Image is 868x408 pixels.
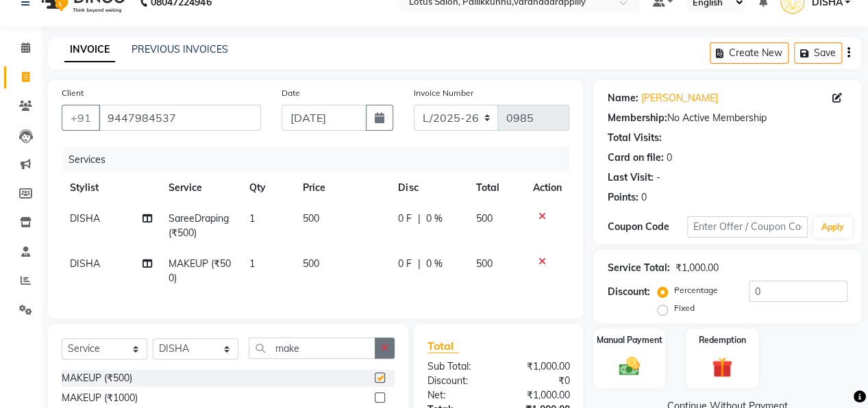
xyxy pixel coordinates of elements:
div: Discount: [417,374,499,388]
a: [PERSON_NAME] [641,91,717,105]
button: Apply [813,217,852,238]
th: Price [295,173,390,203]
a: PREVIOUS INVOICES [132,43,228,55]
span: DISHA [70,212,100,225]
div: Total Visits: [607,131,661,145]
div: ₹0 [499,374,580,388]
span: 0 F [398,257,412,271]
span: 0 % [425,212,442,226]
div: Services [63,147,580,173]
span: 500 [476,212,493,225]
img: _cash.svg [612,355,646,379]
label: Manual Payment [597,334,662,346]
button: Create New [710,42,789,64]
div: Sub Total: [417,359,499,374]
a: INVOICE [64,38,115,62]
label: Invoice Number [414,87,473,99]
div: Last Visit: [607,170,653,185]
div: ₹1,000.00 [675,261,718,275]
span: 1 [249,212,255,225]
span: 500 [303,257,319,270]
button: Save [794,42,842,64]
th: Service [160,173,240,203]
span: 0 F [398,212,412,226]
label: Client [62,87,84,99]
span: | [417,212,420,226]
input: Search by Name/Mobile/Email/Code [99,105,261,131]
span: SareeDraping (₹500) [169,212,229,239]
div: ₹1,000.00 [499,388,580,403]
th: Total [468,173,524,203]
input: Search or Scan [249,337,375,359]
div: Coupon Code [607,220,687,234]
div: Name: [607,91,638,105]
div: 0 [666,151,671,165]
span: 500 [303,212,319,225]
div: ₹1,000.00 [499,359,580,374]
div: - [656,170,660,185]
div: Points: [607,190,638,205]
span: 0 % [425,257,442,271]
div: Card on file: [607,151,663,165]
label: Redemption [699,334,746,346]
label: Date [282,87,300,99]
span: MAKEUP (₹500) [169,257,231,284]
span: 500 [476,257,493,270]
span: DISHA [70,257,100,270]
th: Stylist [62,173,160,203]
div: MAKEUP (₹500) [62,371,132,385]
img: _gift.svg [706,355,739,380]
div: Service Total: [607,261,669,275]
div: Discount: [607,285,649,299]
button: +91 [62,105,100,131]
div: No Active Membership [607,111,847,125]
label: Fixed [673,302,694,314]
div: Net: [417,388,499,403]
label: Percentage [673,284,717,296]
th: Action [524,173,569,203]
th: Disc [390,173,468,203]
div: MAKEUP (₹1000) [62,391,138,405]
span: | [417,257,420,271]
span: 1 [249,257,255,270]
div: Membership: [607,111,667,125]
div: 0 [641,190,646,205]
input: Enter Offer / Coupon Code [687,216,807,238]
th: Qty [241,173,295,203]
span: Total [427,339,459,353]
